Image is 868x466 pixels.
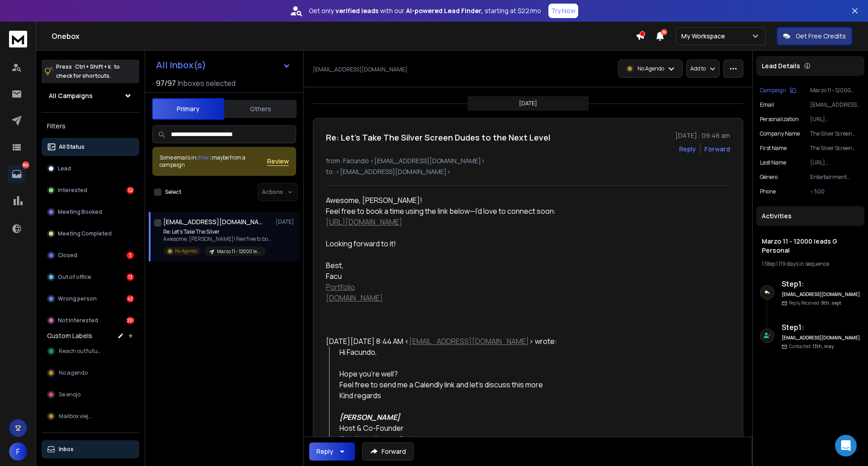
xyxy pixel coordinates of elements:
p: [DATE] [276,218,296,226]
p: Company Name [760,130,800,137]
a: [EMAIL_ADDRESS][DOMAIN_NAME] [409,336,529,346]
p: [URL][DOMAIN_NAME] [810,159,861,166]
div: Reply [316,447,333,456]
p: [EMAIL_ADDRESS][DOMAIN_NAME] [313,66,407,73]
div: Feel free to book a time using the link below—I’d love to connect soon: [326,206,590,217]
div: Awesome, [PERSON_NAME]! [326,195,590,206]
p: No Agendo [637,65,664,72]
p: género [760,174,778,181]
div: Best, [326,260,590,271]
span: 9th, sept [821,300,841,306]
p: < 500 [810,188,861,195]
h1: Re: Let’s Take The Silver Screen Dudes to the Next Level [326,131,550,144]
h1: All Campaigns [49,91,93,100]
div: Looking forward to it! [326,238,590,249]
label: Select [165,188,181,196]
p: Entertainment News [810,174,861,181]
p: Awesome, [PERSON_NAME]! Feel free to book [163,235,272,243]
button: All Status [42,138,139,156]
span: Mailbox viejos [59,413,94,420]
p: Personalization [760,116,799,123]
button: All Campaigns [42,87,139,105]
p: [URL][DOMAIN_NAME] [810,116,861,123]
p: Meeting Completed [58,230,112,237]
div: Forward [704,145,730,154]
p: Re: Let’s Take The Silver [163,228,272,235]
h6: [EMAIL_ADDRESS][DOMAIN_NAME] [782,334,861,341]
strong: AI-powered Lead Finder, [406,6,483,15]
button: Others [224,99,297,119]
p: Wrong person [58,295,97,302]
div: Hi Facundo, [340,347,590,358]
div: Activities [756,206,864,226]
div: Hope you're well? [340,368,590,379]
a: Portfolio [326,282,355,292]
p: Get only with our starting at $22/mo [309,6,541,15]
button: Out of office13 [42,268,139,286]
button: Review [267,157,289,166]
span: 97 / 97 [156,78,176,89]
p: No Agendo [175,248,197,254]
p: Lead [58,165,71,172]
p: Press to check for shortcuts. [56,62,120,80]
div: 52 [127,187,134,194]
a: [DOMAIN_NAME] [326,293,383,303]
p: Campaign [760,87,786,94]
button: Meeting Completed [42,225,139,243]
button: Forward [362,442,414,461]
p: Try Now [551,6,576,15]
button: Get Free Credits [777,27,852,45]
p: Reply Received [789,300,841,306]
h1: All Inbox(s) [156,61,206,70]
p: [EMAIL_ADDRESS][DOMAIN_NAME] [810,101,861,108]
span: Se enojo [59,391,80,398]
h1: [EMAIL_ADDRESS][DOMAIN_NAME] [163,217,263,226]
p: First Name [760,145,787,152]
span: others [196,154,212,161]
div: Open Intercom Messenger [835,435,857,457]
div: Host & Co-Founder [340,412,590,466]
p: All Status [59,143,85,151]
button: F [9,442,27,461]
button: Try Now [548,4,578,18]
p: Lead Details [762,61,800,71]
p: Get Free Credits [796,32,846,41]
button: Se enojo [42,386,139,404]
span: No agendo [59,369,88,377]
span: Ctrl + Shift + k [74,61,112,72]
p: Marzo 11 - 12000 leads G Personal [810,87,861,94]
button: Meeting Booked [42,203,139,221]
button: No agendo [42,364,139,382]
p: The Silver Screen Dudes [810,145,861,152]
button: All Inbox(s) [149,56,298,74]
button: Reply [679,145,696,154]
h3: Inboxes selected [178,78,236,89]
p: Contacted [789,343,834,350]
div: Facu [326,271,590,282]
button: Interested52 [42,181,139,199]
button: Primary [152,98,224,120]
span: 1 Step [762,260,775,268]
p: Meeting Booked [58,208,102,216]
button: Wrong person43 [42,290,139,308]
p: The Silver Screen Dudes [810,130,861,137]
p: Marzo 11 - 12000 leads G Personal [217,248,260,255]
p: My Workspace [681,32,729,41]
h3: Custom Labels [47,331,92,340]
button: Closed3 [42,246,139,264]
div: 3 [127,252,134,259]
h1: Marzo 11 - 12000 leads G Personal [762,237,859,255]
button: Campaign [760,87,796,94]
p: Email [760,101,774,108]
em: [PERSON_NAME] [340,412,400,422]
h6: Step 1 : [782,322,861,333]
p: Inbox [59,446,74,453]
button: Lead [42,160,139,178]
img: logo [9,31,27,47]
span: Reach outfuture [59,348,103,355]
h3: Filters [42,120,139,132]
a: [URL][DOMAIN_NAME] [326,217,402,227]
